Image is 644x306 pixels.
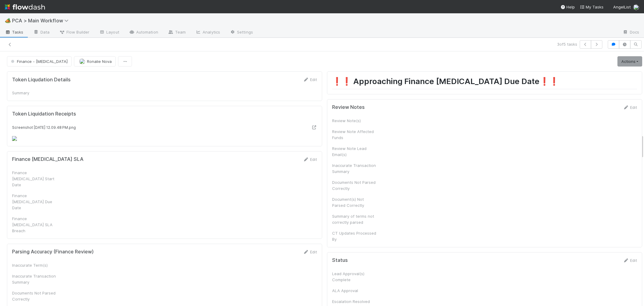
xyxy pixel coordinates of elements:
a: Team [163,28,191,37]
small: Screenshot [DATE] 12.09.48 PM.png [12,125,76,130]
h5: Token Liqudation Details [12,77,71,83]
h5: Token Liquidation Receipts [12,111,76,117]
div: Help [560,4,575,10]
div: Review Note(s) [332,118,377,124]
span: Ronalie Nova [87,59,112,64]
div: Summary [12,90,57,96]
span: Tasks [5,29,24,35]
h1: ❗️❗️ Approaching Finance [MEDICAL_DATA] Due Date❗️❗️ [332,76,637,89]
a: Actions [617,56,642,67]
button: Finance - [MEDICAL_DATA] [7,56,72,67]
div: Inaccurate Transaction Summary [12,273,57,285]
div: Lead Approval(s) Complete [332,271,377,283]
a: Docs [618,28,644,37]
div: Finance [MEDICAL_DATA] Start Date [12,170,57,188]
a: Automation [124,28,163,37]
div: Review Note Affected Funds [332,129,377,141]
a: Edit [303,249,317,254]
span: 3 of 5 tasks [557,41,577,47]
button: Ronalie Nova [74,56,116,67]
span: 🏕️ [5,18,11,23]
span: My Tasks [580,5,604,9]
img: avatar_0d9988fd-9a15-4cc7-ad96-88feab9e0fa9.png [79,58,85,64]
div: Document(s) Not Parsed Correctly [332,196,377,208]
a: Edit [303,77,317,82]
div: CT Updates Processed By [332,230,377,242]
h5: Finance [MEDICAL_DATA] SLA [12,156,83,162]
div: Inaccurate Term(s) [12,262,57,268]
a: Flow Builder [54,28,94,37]
span: AngelList [613,5,631,9]
span: Finance - [MEDICAL_DATA] [10,59,68,64]
div: Inaccurate Transaction Summary [332,162,377,174]
span: PCA > Main Workflow [12,18,72,24]
div: Summary of terms not correctly parsed [332,213,377,225]
div: Finance [MEDICAL_DATA] Due Date [12,193,57,211]
a: My Tasks [580,4,604,10]
div: Review Note Lead Email(s) [332,145,377,158]
span: Flow Builder [59,29,89,35]
img: eyJfcmFpbHMiOnsibWVzc2FnZSI6IkJBaHBBd3hER0E9PSIsImV4cCI6bnVsbCwicHVyIjoiYmxvYl9pZCJ9fQ==--129c42d... [12,136,17,141]
a: Edit [623,258,637,263]
div: Documents Not Parsed Correctly [332,179,377,191]
div: Documents Not Parsed Correctly [12,290,57,302]
h5: Review Notes [332,104,365,110]
h5: Status [332,257,348,263]
div: ALA Approval [332,288,377,294]
h5: Parsing Accuracy (Finance Review) [12,249,94,255]
img: logo-inverted-e16ddd16eac7371096b0.svg [5,2,45,12]
a: Edit [303,157,317,162]
a: Settings [225,28,258,37]
div: Finance [MEDICAL_DATA] SLA Breach [12,216,57,234]
img: avatar_0d9988fd-9a15-4cc7-ad96-88feab9e0fa9.png [633,4,639,10]
a: Layout [94,28,124,37]
div: Escalation Resolved [332,298,377,304]
a: Data [28,28,54,37]
a: Analytics [191,28,225,37]
a: Edit [623,105,637,110]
